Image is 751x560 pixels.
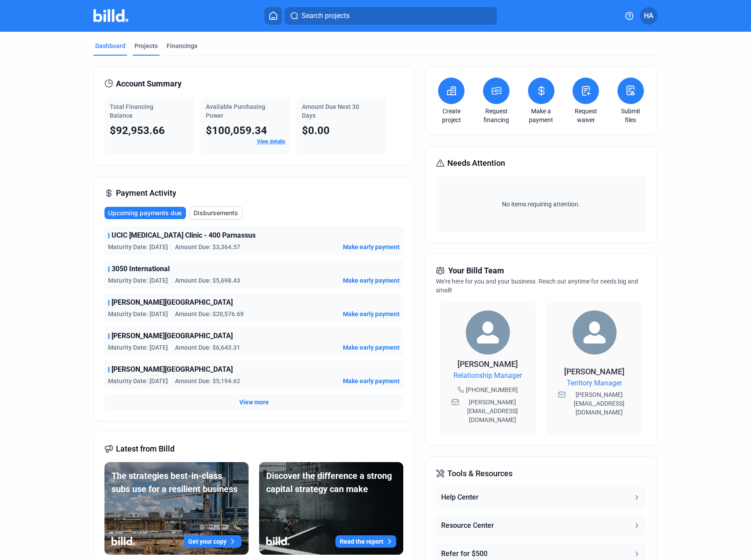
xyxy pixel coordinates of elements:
img: Territory Manager [573,310,617,355]
span: Search projects [301,11,349,21]
a: Make a payment [526,107,557,124]
span: Amount Due Next 30 Days [302,103,359,119]
button: Make early payment [343,243,400,251]
span: [PERSON_NAME][EMAIL_ADDRESS][DOMAIN_NAME] [568,390,631,417]
span: [PERSON_NAME][EMAIL_ADDRESS][DOMAIN_NAME] [461,398,524,424]
div: Refer for $500 [441,549,487,559]
button: Disbursements [190,206,243,220]
a: Request waiver [570,107,601,124]
button: Make early payment [343,377,400,385]
button: Read the report [335,535,396,548]
img: Relationship Manager [466,310,510,355]
span: Amount Due: $20,576.69 [175,310,244,318]
span: [PERSON_NAME][GEOGRAPHIC_DATA] [112,364,233,375]
span: $92,953.66 [110,124,165,137]
div: Dashboard [95,41,126,50]
div: Projects [134,41,158,50]
span: Maturity Date: [DATE] [108,310,168,318]
button: Resource Center [436,515,646,536]
span: Your Billd Team [448,265,504,277]
img: Billd Company Logo [93,9,128,22]
span: HA [644,11,654,21]
span: Maturity Date: [DATE] [108,276,168,285]
span: [PERSON_NAME] [564,367,625,376]
button: Make early payment [343,310,400,318]
button: Upcoming payments due [104,207,186,219]
span: Amount Due: $3,364.57 [175,243,240,251]
button: HA [640,7,658,25]
span: Amount Due: $5,194.62 [175,377,240,385]
span: No items requiring attention. [439,200,642,209]
div: Help Center [441,492,479,503]
button: Make early payment [343,276,400,285]
span: 3050 International [112,264,170,274]
span: $100,059.34 [206,124,267,137]
span: Amount Due: $5,698.43 [175,276,240,285]
span: $0.00 [302,124,330,137]
span: Payment Activity [116,187,176,199]
button: Make early payment [343,343,400,352]
span: [PERSON_NAME] [457,359,518,369]
span: Territory Manager [567,378,622,388]
button: Get your copy [184,535,242,548]
div: Discover the difference a strong capital strategy can make [266,469,396,496]
span: Disbursements [193,209,238,217]
span: Available Purchasing Power [206,103,265,119]
span: [PERSON_NAME][GEOGRAPHIC_DATA] [112,297,233,308]
span: Relationship Manager [454,370,522,381]
span: Tools & Resources [447,467,513,480]
div: Resource Center [441,520,494,531]
div: The strategies best-in-class subs use for a resilient business [112,469,242,496]
a: Submit files [615,107,646,124]
span: Amount Due: $6,643.31 [175,343,240,352]
span: Upcoming payments due [108,209,182,217]
button: Search projects [285,7,497,25]
span: Total Financing Balance [110,103,153,119]
span: [PERSON_NAME][GEOGRAPHIC_DATA] [112,331,233,341]
span: We're here for you and your business. Reach out anytime for needs big and small! [436,278,638,294]
button: View more [239,398,269,407]
span: Maturity Date: [DATE] [108,243,168,251]
span: Maturity Date: [DATE] [108,343,168,352]
span: Latest from Billd [116,443,175,455]
div: Financings [167,41,197,50]
button: Help Center [436,487,646,508]
span: Maturity Date: [DATE] [108,377,168,385]
span: UCIC [MEDICAL_DATA] Clinic - 400 Parnassus [112,230,256,241]
span: Account Summary [116,78,182,90]
a: Create project [436,107,467,124]
span: Needs Attention [447,157,505,169]
a: Request financing [481,107,512,124]
a: View details [257,138,285,145]
span: [PHONE_NUMBER] [466,385,518,394]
